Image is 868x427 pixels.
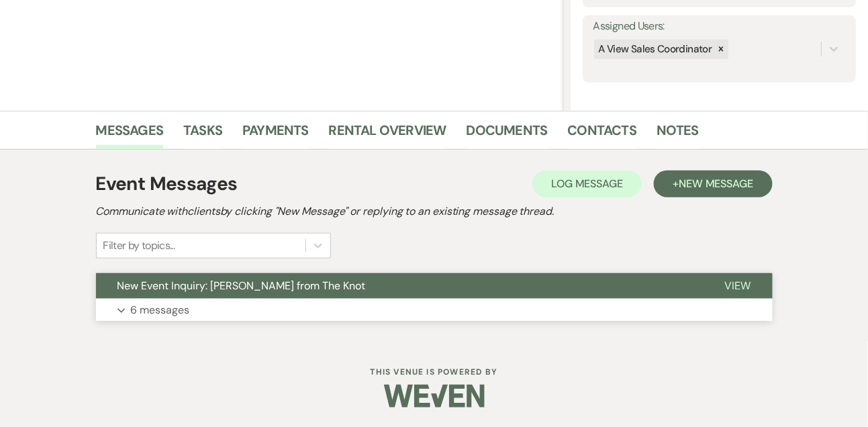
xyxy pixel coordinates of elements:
button: 6 messages [96,299,773,322]
img: Weven Logo [384,373,485,420]
button: New Event Inquiry: [PERSON_NAME] from The Knot [96,273,704,299]
span: View [725,279,751,293]
div: A View Sales Coordinator [594,40,714,59]
button: +New Message [654,171,772,197]
a: Messages [96,120,164,149]
p: 6 messages [131,301,190,319]
a: Contacts [568,120,637,149]
button: View [704,273,773,299]
div: Filter by topics... [103,238,175,254]
span: Log Message [551,177,623,191]
a: Tasks [183,120,222,149]
a: Payments [242,120,309,149]
label: Assigned Users: [593,17,846,36]
h2: Communicate with clients by clicking "New Message" or replying to an existing message thread. [96,203,773,220]
h1: Event Messages [96,170,238,198]
a: Notes [657,120,699,149]
button: Log Message [532,171,642,197]
span: New Event Inquiry: [PERSON_NAME] from The Knot [117,279,366,293]
span: New Message [679,177,753,191]
a: Documents [467,120,548,149]
a: Rental Overview [329,120,446,149]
